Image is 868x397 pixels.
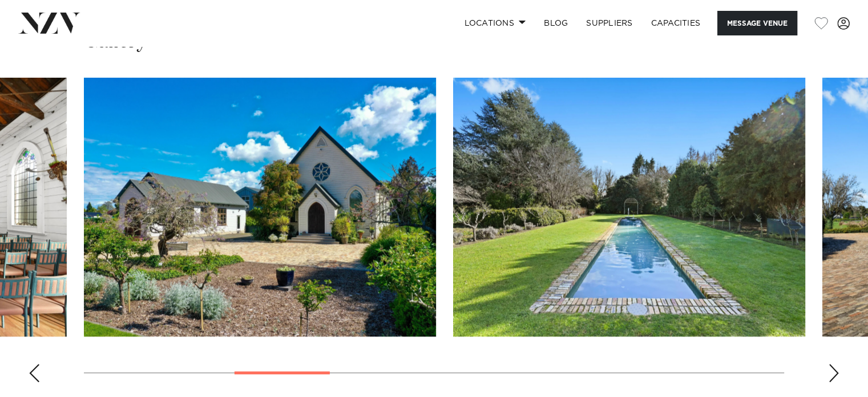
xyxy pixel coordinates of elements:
a: Locations [455,11,535,35]
button: Message Venue [717,11,797,35]
a: BLOG [535,11,577,35]
a: Capacities [642,11,710,35]
img: nzv-logo.png [18,13,80,33]
swiper-slide: 5 / 14 [453,78,805,336]
swiper-slide: 4 / 14 [84,78,436,336]
a: SUPPLIERS [577,11,641,35]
